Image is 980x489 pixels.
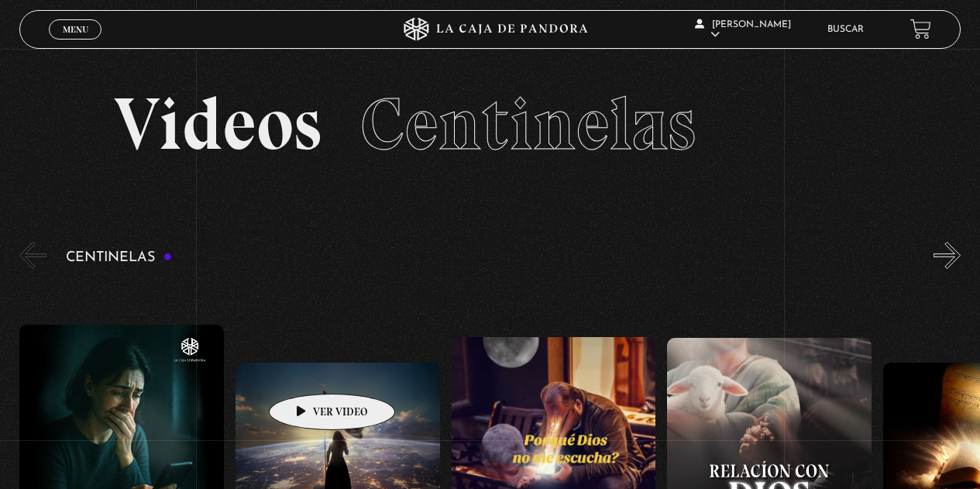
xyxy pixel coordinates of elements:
a: View your shopping cart [910,19,931,40]
a: Buscar [827,25,864,34]
h2: Videos [114,88,867,161]
span: Cerrar [57,37,94,48]
span: [PERSON_NAME] [695,20,791,40]
button: Previous [19,242,46,269]
span: Centinelas [360,80,696,168]
h3: Centinelas [66,250,172,265]
span: Menu [63,25,88,34]
button: Next [934,242,961,269]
